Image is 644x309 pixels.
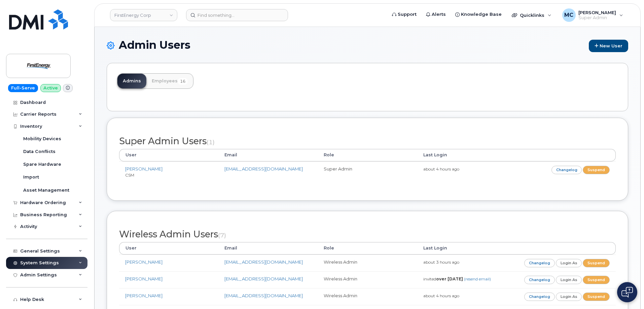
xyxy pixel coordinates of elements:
a: New User [589,40,628,52]
a: Changelog [524,259,555,267]
a: Login as [556,293,582,301]
th: User [119,242,218,254]
a: Admins [117,74,146,88]
a: Suspend [583,276,610,284]
a: [EMAIL_ADDRESS][DOMAIN_NAME] [224,166,303,171]
th: Role [318,149,417,161]
small: CSM [125,172,134,178]
a: Suspend [583,293,610,301]
td: Wireless Admin [318,255,417,271]
a: Changelog [524,276,555,284]
h2: Super Admin Users [119,136,616,146]
a: [PERSON_NAME] [125,166,163,171]
td: Super Admin [318,161,417,182]
small: about 4 hours ago [423,293,459,298]
a: Suspend [583,259,610,267]
a: [EMAIL_ADDRESS][DOMAIN_NAME] [224,259,303,265]
th: Role [318,242,417,254]
small: about 3 hours ago [423,260,459,265]
h2: Wireless Admin Users [119,229,616,239]
img: Open chat [621,287,633,298]
a: [PERSON_NAME] [125,293,163,298]
a: [PERSON_NAME] [125,276,163,281]
a: Changelog [551,166,582,174]
th: Last Login [417,149,516,161]
a: Login as [556,276,582,284]
h1: Admin Users [107,39,628,52]
th: Last Login [417,242,516,254]
a: Login as [556,259,582,267]
a: (resend email) [464,276,491,281]
a: Employees16 [146,74,193,88]
strong: over [DATE] [436,276,463,281]
small: invited [423,276,491,281]
small: about 4 hours ago [423,166,459,171]
a: Suspend [583,166,610,174]
th: Email [218,149,318,161]
th: Email [218,242,318,254]
a: Changelog [524,293,555,301]
td: Wireless Admin [318,288,417,305]
small: (7) [218,232,226,239]
td: Wireless Admin [318,271,417,288]
span: 16 [178,78,188,85]
small: (1) [207,139,215,146]
a: [PERSON_NAME] [125,259,163,265]
a: [EMAIL_ADDRESS][DOMAIN_NAME] [224,293,303,298]
a: [EMAIL_ADDRESS][DOMAIN_NAME] [224,276,303,281]
th: User [119,149,218,161]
